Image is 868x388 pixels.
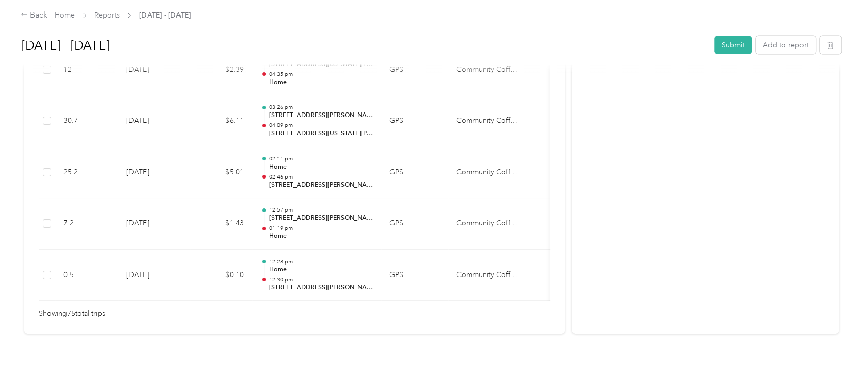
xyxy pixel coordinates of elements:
[190,198,252,250] td: $1.43
[269,214,373,223] p: [STREET_ADDRESS][PERSON_NAME]
[269,276,373,283] p: 12:30 pm
[39,308,105,319] span: Showing 75 total trips
[269,155,373,163] p: 02:11 pm
[269,122,373,129] p: 04:09 pm
[269,258,373,265] p: 12:28 pm
[22,33,707,58] h1: Sep 1 - 30, 2025
[448,95,526,147] td: Community Coffee
[55,147,118,199] td: 25.2
[190,147,252,199] td: $5.01
[381,198,448,250] td: GPS
[118,198,190,250] td: [DATE]
[269,265,373,274] p: Home
[269,104,373,111] p: 03:26 pm
[269,224,373,232] p: 01:19 pm
[190,250,252,301] td: $0.10
[21,9,47,22] div: Back
[269,232,373,241] p: Home
[269,283,373,293] p: [STREET_ADDRESS][PERSON_NAME]
[269,173,373,181] p: 02:46 pm
[269,71,373,78] p: 04:35 pm
[118,147,190,199] td: [DATE]
[448,198,526,250] td: Community Coffee
[448,250,526,301] td: Community Coffee
[139,10,191,21] span: [DATE] - [DATE]
[190,95,252,147] td: $6.11
[448,147,526,199] td: Community Coffee
[118,250,190,301] td: [DATE]
[55,198,118,250] td: 7.2
[94,11,120,20] a: Reports
[810,330,868,388] iframe: Everlance-gr Chat Button Frame
[269,181,373,190] p: [STREET_ADDRESS][PERSON_NAME]
[269,78,373,87] p: Home
[756,36,816,54] button: Add to report
[381,147,448,199] td: GPS
[269,111,373,120] p: [STREET_ADDRESS][PERSON_NAME]
[381,95,448,147] td: GPS
[381,250,448,301] td: GPS
[714,36,752,54] button: Submit
[269,129,373,138] p: [STREET_ADDRESS][US_STATE][PERSON_NAME]
[55,250,118,301] td: 0.5
[55,95,118,147] td: 30.7
[269,206,373,214] p: 12:57 pm
[118,95,190,147] td: [DATE]
[55,11,75,20] a: Home
[269,163,373,172] p: Home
